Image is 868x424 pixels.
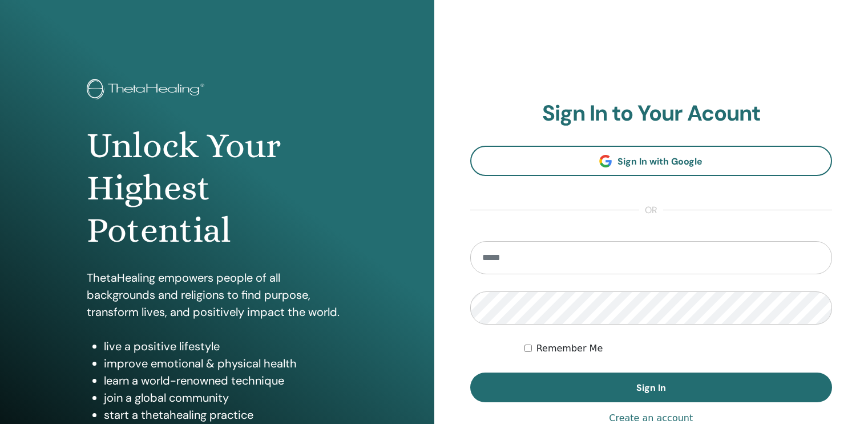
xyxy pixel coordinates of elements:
[470,101,833,127] h2: Sign In to Your Acount
[104,338,348,355] li: live a positive lifestyle
[104,406,348,423] li: start a thetahealing practice
[617,155,703,167] span: Sign In with Google
[636,382,666,394] span: Sign In
[536,342,603,355] label: Remember Me
[524,342,832,355] div: Keep me authenticated indefinitely or until I manually logout
[87,125,348,252] h1: Unlock Your Highest Potential
[470,373,833,402] button: Sign In
[104,372,348,389] li: learn a world-renowned technique
[104,389,348,406] li: join a global community
[87,269,348,321] p: ThetaHealing empowers people of all backgrounds and religions to find purpose, transform lives, a...
[639,203,663,217] span: or
[104,355,348,372] li: improve emotional & physical health
[470,146,833,176] a: Sign In with Google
